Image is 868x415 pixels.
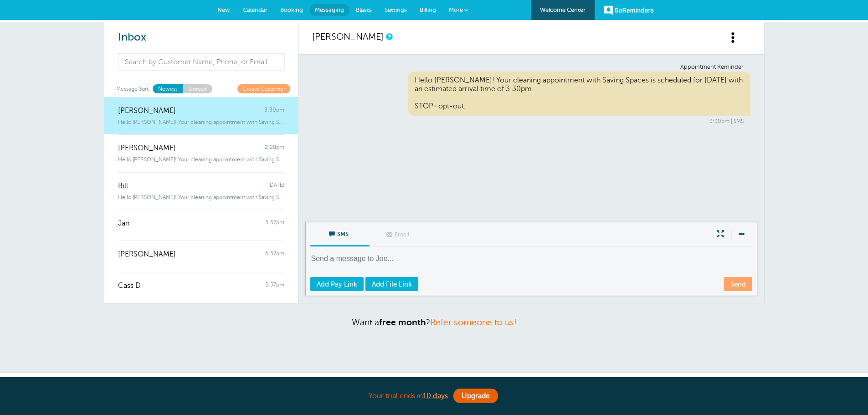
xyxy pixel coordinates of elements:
span: Billing [420,6,436,13]
span: Add File Link [372,281,412,288]
a: Cass D 5:57pm [104,272,298,303]
input: Search by Customer Name, Phone, or Email [118,53,285,71]
span: New [217,6,230,13]
a: [PERSON_NAME] 2:28pm Hello [PERSON_NAME]! Your cleaning appointment with Saving Spaces is schedul... [104,134,298,172]
a: Bill [DATE] Hello [PERSON_NAME]! Your cleaning appointment with Saving Spaces is scheduled for t [104,172,298,210]
span: Hello [PERSON_NAME]! Your cleaning appointment with Saving Spaces is scheduled for t [118,194,284,200]
label: This customer does not have an email address. [370,223,429,247]
span: Jan [118,219,129,228]
span: Email [376,223,422,245]
span: Blasts [356,6,372,13]
div: Your trial ends in . [206,386,662,406]
span: Message Sort: [116,84,150,93]
span: More [449,6,463,13]
span: 5:57pm [265,250,284,259]
a: [PERSON_NAME] 5:57pm [104,241,298,272]
span: [PERSON_NAME] [118,250,176,259]
a: [PERSON_NAME] [312,31,384,42]
span: [PERSON_NAME] [118,107,176,115]
a: Send [724,277,752,291]
span: Messaging [315,6,344,13]
h2: Inbox [118,31,284,44]
div: Appointment Reminder [319,64,744,71]
a: [PERSON_NAME] 3:30pm Hello [PERSON_NAME]! Your cleaning appointment with Saving Spaces is schedul... [104,97,298,135]
a: Messaging [309,4,349,16]
span: 3:30pm [264,107,284,115]
a: This is a history of all communications between GoReminders and your customer. [386,34,391,40]
span: [PERSON_NAME] [118,144,176,153]
span: Hello [PERSON_NAME]! Your cleaning appointment with Saving Spaces is scheduled for [118,156,284,163]
a: 10 days [423,392,448,400]
a: Newest [153,84,183,93]
span: 5:57pm [265,282,284,290]
strong: free month [379,318,426,327]
span: Calendar [243,6,267,13]
div: 3:30pm | SMS [319,118,744,124]
a: Refer someone to us! [430,318,517,327]
a: Jan 5:57pm [104,210,298,241]
p: Want a ? [104,317,765,328]
span: Cass D [118,282,141,290]
a: Unread [183,84,212,93]
span: Bill [118,182,128,190]
a: Upgrade [453,389,498,403]
span: Hello [PERSON_NAME]! Your cleaning appointment with Saving Spaces is scheduled for to [118,119,284,125]
div: Hello [PERSON_NAME]! Your cleaning appointment with Saving Spaces is scheduled for [DATE] with an... [408,72,750,116]
span: Add Pay Link [317,281,357,288]
a: Add File Link [365,277,418,291]
a: Add Pay Link [310,277,364,291]
span: Booking [280,6,303,13]
span: SMS [317,222,363,244]
span: 2:28pm [265,144,284,153]
span: 5:57pm [265,219,284,228]
span: [DATE] [268,182,284,190]
span: Settings [385,6,407,13]
a: Create Customer [237,84,290,93]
